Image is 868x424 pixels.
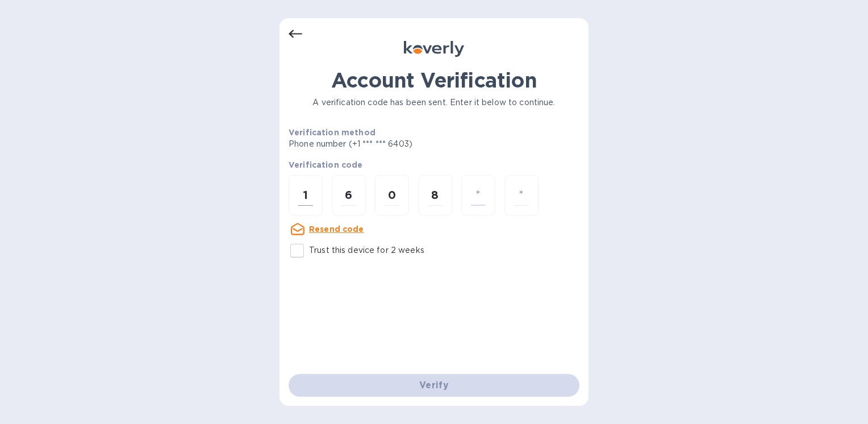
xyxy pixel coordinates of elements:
p: Verification code [289,159,579,171]
p: Trust this device for 2 weeks [309,244,424,256]
h1: Account Verification [289,68,579,92]
p: A verification code has been sent. Enter it below to continue. [289,97,579,109]
u: Resend code [309,225,364,234]
p: Phone number (+1 *** *** 6403) [289,138,499,150]
b: Verification method [289,128,375,137]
